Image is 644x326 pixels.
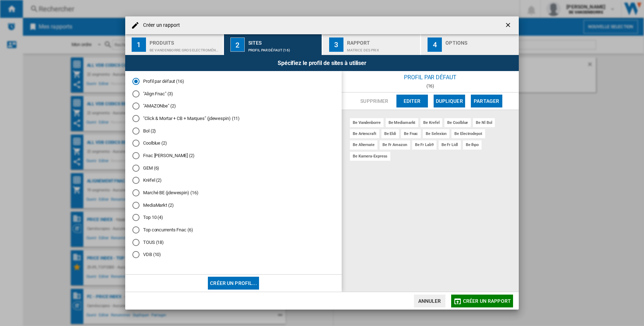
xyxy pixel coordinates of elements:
[132,190,335,196] md-radio-button: Marché BE (jdewespin) (16)
[358,95,390,107] button: Supprimer
[463,140,482,149] div: be ihpo
[423,129,449,138] div: be selexion
[502,18,516,32] button: getI18NText('BUTTONS.CLOSE_DIALOG')
[473,118,495,127] div: be nl bol
[140,22,180,29] h4: Créer un rapport
[132,140,335,147] md-radio-button: Coolblue (2)
[386,118,419,127] div: be mediamarkt
[125,55,519,71] div: Spécifiez le profil de sites à utiliser
[248,37,319,45] div: Sites
[445,37,516,45] div: Options
[350,140,377,149] div: be alternate
[230,37,245,52] div: 2
[350,152,390,161] div: be kamera-express
[132,152,335,159] md-radio-button: Fnac Vanden Borre (2)
[329,37,343,52] div: 3
[132,127,335,134] md-radio-button: Bol (2)
[125,34,224,55] button: 1 Produits BE VANDENBORRE:Gros electroménager
[132,251,335,258] md-radio-button: VDB (10)
[132,115,335,122] md-radio-button: "Click & Mortar + CB + Marques" (jdewespin) (11)
[224,34,322,55] button: 2 Sites Profil par défaut (16)
[132,37,146,52] div: 1
[428,37,442,52] div: 4
[342,84,519,89] div: (16)
[350,118,384,127] div: be vandenborre
[380,140,410,149] div: be fr amazon
[132,78,335,85] md-radio-button: Profil par défaut (16)
[132,214,335,221] md-radio-button: Top 10 (4)
[504,21,513,30] ng-md-icon: getI18NText('BUTTONS.CLOSE_DIALOG')
[439,140,461,149] div: be fr lidl
[463,298,511,304] span: Créer un rapport
[132,177,335,184] md-radio-button: Krëfel (2)
[471,95,502,107] button: Partager
[342,71,519,84] div: Profil par défaut
[444,118,471,127] div: be coolblue
[350,129,379,138] div: be artencraft
[420,118,442,127] div: be krefel
[132,239,335,246] md-radio-button: TOUS (18)
[381,129,399,138] div: be eldi
[323,34,421,55] button: 3 Rapport Matrice des prix
[132,202,335,209] md-radio-button: MediaMarkt (2)
[347,37,418,45] div: Rapport
[208,277,259,290] button: Créer un profil...
[150,37,220,45] div: Produits
[414,295,445,307] button: Annuler
[248,45,319,52] div: Profil par défaut (16)
[412,140,436,149] div: be fr lab9
[132,227,335,234] md-radio-button: Top concurrents Fnac (6)
[132,90,335,97] md-radio-button: "Align Fnac" (3)
[132,165,335,171] md-radio-button: GEM (6)
[347,45,418,52] div: Matrice des prix
[150,45,220,52] div: BE VANDENBORRE:Gros electroménager
[132,103,335,110] md-radio-button: "AMAZONbe" (2)
[401,129,421,138] div: be fnac
[421,34,519,55] button: 4 Options
[396,95,428,107] button: Editer
[434,95,465,107] button: Dupliquer
[451,295,513,307] button: Créer un rapport
[452,129,485,138] div: be electrodepot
